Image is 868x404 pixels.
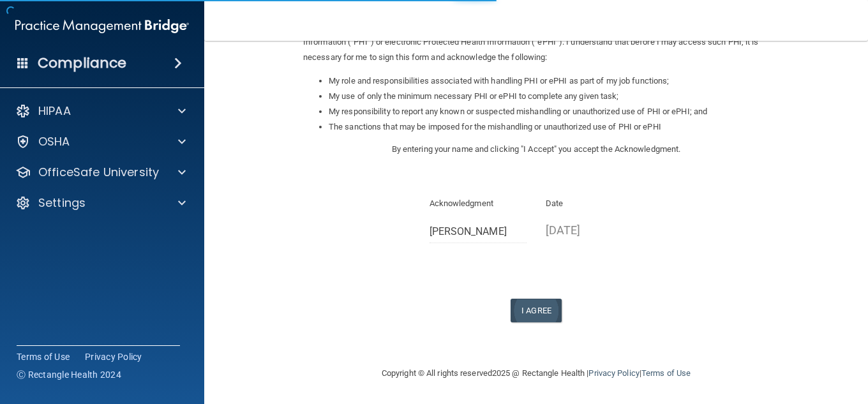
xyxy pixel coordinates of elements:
[15,195,186,211] a: Settings
[329,73,769,89] li: My role and responsibilities associated with handling PHI or ePHI as part of my job functions;
[588,368,639,378] a: Privacy Policy
[38,103,71,119] p: HIPAA
[329,119,769,135] li: The sanctions that may be imposed for the mishandling or unauthorized use of PHI or ePHI
[329,104,769,119] li: My responsibility to report any known or suspected mishandling or unauthorized use of PHI or ePHI...
[17,350,70,363] a: Terms of Use
[15,134,186,149] a: OSHA
[15,103,186,119] a: HIPAA
[303,142,769,157] p: By entering your name and clicking "I Accept" you accept the Acknowledgment.
[17,368,121,381] span: Ⓒ Rectangle Health 2024
[546,220,643,241] p: [DATE]
[303,19,769,65] p: As part of my employment with Dentistry For You I may be asked to handle information which contai...
[546,196,643,211] p: Date
[85,350,142,363] a: Privacy Policy
[38,54,126,72] h4: Compliance
[38,195,86,211] p: Settings
[15,165,186,180] a: OfficeSafe University
[430,220,527,243] input: Full Name
[303,353,769,394] div: Copyright © All rights reserved 2025 @ Rectangle Health | |
[38,134,70,149] p: OSHA
[641,368,691,378] a: Terms of Use
[511,299,562,322] button: I Agree
[430,196,527,211] p: Acknowledgment
[38,165,159,180] p: OfficeSafe University
[15,13,189,39] img: PMB logo
[329,89,769,104] li: My use of only the minimum necessary PHI or ePHI to complete any given task;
